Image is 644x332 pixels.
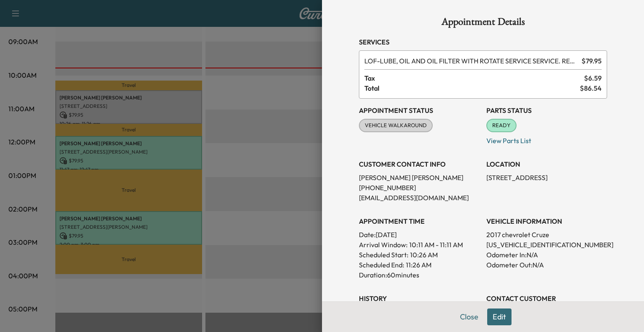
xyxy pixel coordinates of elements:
[584,73,602,83] span: $ 6.59
[364,56,578,66] span: LUBE, OIL AND OIL FILTER WITH ROTATE SERVICE SERVICE. RESET OIL LIFE MONITOR. HAZARDOUS WASTE FEE...
[486,230,607,240] p: 2017 chevrolet Cruze
[410,250,438,260] p: 10:26 AM
[359,193,480,203] p: [EMAIL_ADDRESS][DOMAIN_NAME]
[359,270,480,280] p: Duration: 60 minutes
[486,250,607,260] p: Odometer In: N/A
[486,105,607,115] h3: Parts Status
[359,293,480,303] h3: History
[359,173,480,183] p: [PERSON_NAME] [PERSON_NAME]
[364,73,584,83] span: Tax
[359,216,480,226] h3: APPOINTMENT TIME
[486,159,607,169] h3: LOCATION
[487,308,512,325] button: Edit
[360,121,432,130] span: VEHICLE WALKAROUND
[409,240,463,250] span: 10:11 AM - 11:11 AM
[486,293,607,303] h3: CONTACT CUSTOMER
[359,17,607,30] h1: Appointment Details
[359,240,480,250] p: Arrival Window:
[406,260,431,270] p: 11:26 AM
[486,132,607,146] p: View Parts List
[359,159,480,169] h3: CUSTOMER CONTACT INFO
[359,250,408,260] p: Scheduled Start:
[364,83,580,93] span: Total
[486,173,607,183] p: [STREET_ADDRESS]
[359,260,404,270] p: Scheduled End:
[359,37,607,47] h3: Services
[486,216,607,226] h3: VEHICLE INFORMATION
[359,105,480,115] h3: Appointment Status
[580,83,602,93] span: $ 86.54
[359,183,480,193] p: [PHONE_NUMBER]
[486,240,607,250] p: [US_VEHICLE_IDENTIFICATION_NUMBER]
[582,56,602,66] span: $ 79.95
[359,230,480,240] p: Date: [DATE]
[487,121,516,130] span: READY
[454,308,484,325] button: Close
[486,260,607,270] p: Odometer Out: N/A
